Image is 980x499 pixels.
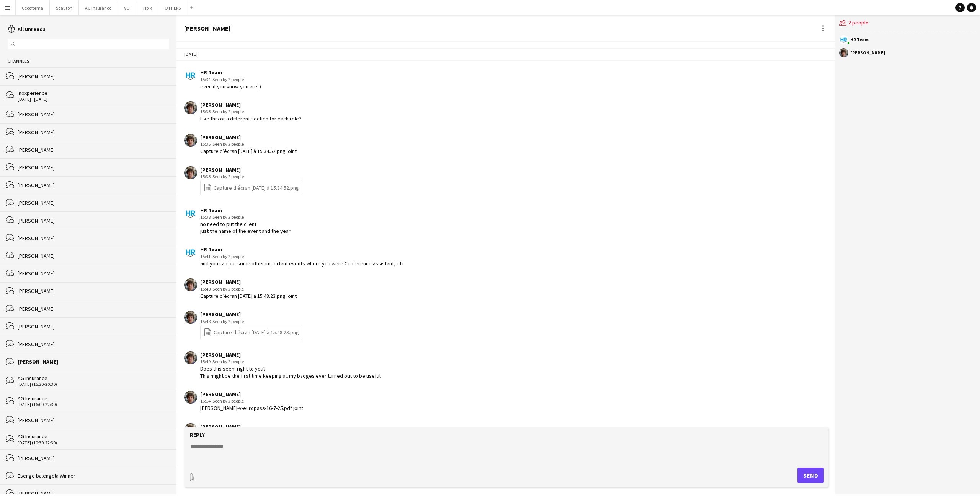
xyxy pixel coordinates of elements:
button: Send [797,468,824,483]
div: [PERSON_NAME] [200,134,297,141]
span: · Seen by 2 people [211,398,244,404]
div: [PERSON_NAME] [18,341,169,348]
div: Capture d’écran [DATE] à 15.34.52.png joint [200,148,297,154]
div: [PERSON_NAME] [850,50,885,55]
div: [PERSON_NAME] [18,358,169,365]
button: Seauton [50,0,79,15]
button: OTHERS [158,0,187,15]
div: [DATE] (15:30-20:30) [18,382,169,387]
div: [PERSON_NAME] [18,182,169,189]
span: · Seen by 2 people [211,254,244,259]
div: [PERSON_NAME] [18,235,169,242]
span: · Seen by 2 people [211,319,244,324]
div: [PERSON_NAME] [18,73,169,80]
div: AG Insurance [18,433,169,440]
div: [PERSON_NAME]-v-europass-16-7-25.pdf joint [200,405,303,411]
div: [PERSON_NAME] [18,323,169,330]
button: Tipik [136,0,158,15]
div: 15:38 [200,214,291,221]
div: 15:48 [200,318,302,325]
span: · Seen by 2 people [211,174,244,179]
div: [DATE] (10:30-22:30) [18,440,169,445]
div: Like this or a different section for each role? [200,115,301,122]
div: 15:48 [200,286,297,293]
span: · Seen by 2 people [211,359,244,364]
div: HR Team [200,69,261,76]
div: [PERSON_NAME] [18,252,169,259]
div: [PERSON_NAME] [18,146,169,153]
div: [PERSON_NAME] [200,423,309,430]
div: Capture d’écran [DATE] à 15.48.23.png joint [200,293,297,299]
div: [PERSON_NAME] [18,417,169,424]
div: [PERSON_NAME] [18,129,169,136]
div: Esenge balengola Winner [18,472,169,479]
div: [PERSON_NAME] [18,455,169,462]
div: 15:35 [200,141,297,148]
div: 2 people [839,15,976,31]
a: All unreads [8,26,46,33]
div: [PERSON_NAME] [200,311,302,318]
div: no need to put the client just the name of the event and the year [200,221,291,234]
div: [DATE] - [DATE] [18,96,169,102]
div: 15:35 [200,108,301,115]
div: [PERSON_NAME] [18,164,169,171]
div: HR Team [200,246,404,253]
div: [PERSON_NAME] [18,288,169,294]
div: [DATE] [176,48,835,61]
div: [PERSON_NAME] [200,278,297,285]
div: [PERSON_NAME] [200,101,301,108]
div: [PERSON_NAME] [200,351,381,358]
div: HR Team [200,207,291,214]
div: Inoxperience [18,89,169,96]
button: Cecoforma [16,0,50,15]
a: Capture d’écran [DATE] à 15.34.52.png [204,183,299,192]
span: · Seen by 2 people [211,109,244,114]
div: 15:34 [200,76,261,83]
div: [PERSON_NAME] [200,166,302,173]
div: HR Team [850,37,869,42]
div: AG Insurance [18,375,169,382]
div: [PERSON_NAME] [18,270,169,277]
button: VO [118,0,136,15]
div: 15:35 [200,173,302,180]
span: · Seen by 2 people [211,141,244,147]
div: even if you know you are :) [200,83,261,90]
div: AG Insurance [18,395,169,402]
button: AG Insurance [79,0,118,15]
div: [PERSON_NAME] [18,306,169,312]
div: Does this seem right to you? This might be the first time keeping all my badges ever turned out t... [200,365,381,379]
label: Reply [190,431,205,438]
div: 16:14 [200,398,303,405]
a: Capture d’écran [DATE] à 15.48.23.png [204,328,299,337]
span: · Seen by 2 people [211,76,244,82]
div: [PERSON_NAME] [18,217,169,224]
div: [PERSON_NAME] [18,199,169,206]
span: · Seen by 2 people [211,286,244,292]
div: 15:49 [200,358,381,365]
div: 15:41 [200,253,404,260]
div: [PERSON_NAME] [184,25,230,32]
div: and you can put some other important events where you were Conference assistant; etc [200,260,404,267]
span: · Seen by 2 people [211,214,244,220]
div: [DATE] (16:00-22:30) [18,402,169,407]
div: [PERSON_NAME] [18,111,169,118]
div: [PERSON_NAME] [200,391,303,398]
div: [PERSON_NAME] [18,490,169,497]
